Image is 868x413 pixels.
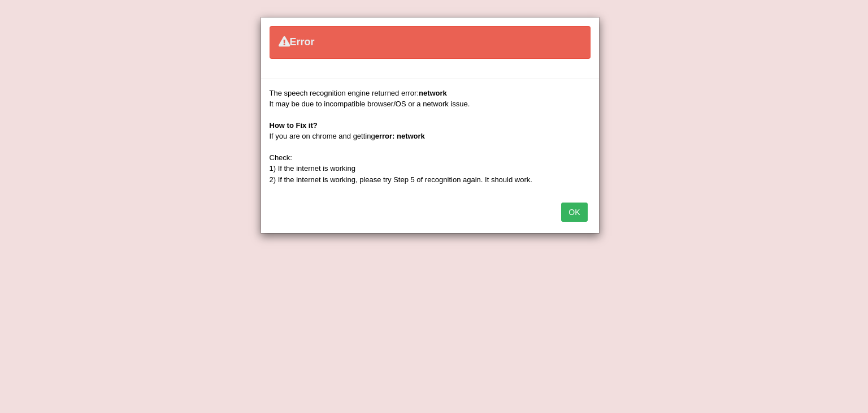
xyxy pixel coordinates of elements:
[561,203,587,222] button: OK
[419,89,447,97] b: network
[375,132,425,140] b: error: network
[270,121,318,130] b: How to Fix it?
[270,88,591,185] div: The speech recognition engine returned error: It may be due to incompatible browser/OS or a netwo...
[270,26,591,59] div: Error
